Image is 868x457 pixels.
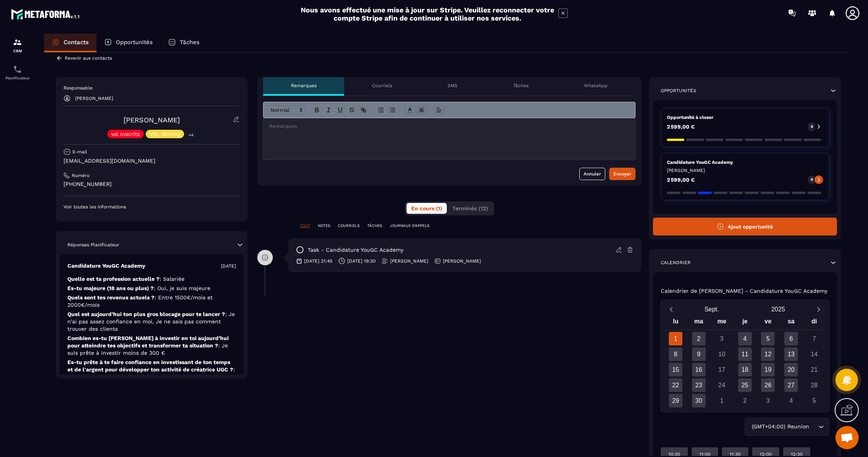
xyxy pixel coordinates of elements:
[745,418,829,436] div: Search for option
[669,378,682,392] div: 22
[2,59,33,86] a: schedulerschedulerPlanificateur
[661,288,827,294] p: Calendrier de [PERSON_NAME] - Candidature YouGC Academy
[613,170,631,178] div: Envoyer
[96,34,160,52] a: Opportunités
[406,203,447,214] button: En cours (1)
[667,124,695,129] p: 2 599,00 €
[808,347,821,361] div: 14
[664,316,826,407] div: Calendar wrapper
[72,172,90,179] p: Numéro
[738,394,752,407] div: 2
[667,167,823,174] p: [PERSON_NAME]
[116,39,153,46] p: Opportunités
[761,332,775,345] div: 5
[784,363,798,376] div: 20
[584,82,608,89] p: WhatsApp
[808,332,821,345] div: 7
[692,332,706,345] div: 2
[664,332,826,407] div: Calendar days
[513,82,529,89] p: Tâches
[784,332,798,345] div: 6
[669,332,682,345] div: 1
[738,378,752,392] div: 25
[811,124,813,129] p: 0
[715,363,728,376] div: 17
[811,304,826,314] button: Next month
[2,49,33,53] p: CRM
[667,114,823,120] p: Opportunité à closer
[304,258,332,264] p: [DATE] 21:45
[664,316,687,330] div: lu
[111,131,140,137] p: vsl inscrits
[745,302,811,316] button: Open years overlay
[761,394,775,407] div: 3
[738,363,752,376] div: 18
[67,242,119,248] p: Réponses Planificateur
[13,65,22,74] img: scheduler
[784,394,798,407] div: 4
[448,203,493,214] button: Terminés (12)
[756,316,780,330] div: ve
[667,177,695,182] p: 2 599,00 €
[13,38,22,47] img: formation
[367,223,382,228] p: TÂCHES
[11,7,81,21] img: logo
[65,55,112,61] p: Revenir aux contacts
[347,258,375,264] p: [DATE] 19:30
[784,347,798,361] div: 13
[653,218,837,235] button: Ajout opportunité
[67,275,236,283] p: Quelle est ta profession actuelle ?
[390,258,428,264] p: [PERSON_NAME]
[300,223,310,228] p: TOUT
[669,347,682,361] div: 8
[390,223,429,228] p: JOURNAUX D'APPELS
[154,285,210,291] span: : Oui, je suis majeure
[75,96,113,101] p: [PERSON_NAME]
[2,76,33,80] p: Planificateur
[579,168,605,180] button: Annuler
[124,116,180,124] a: [PERSON_NAME]
[664,304,679,314] button: Previous month
[609,168,635,180] button: Envoyer
[761,378,775,392] div: 26
[64,39,89,46] p: Contacts
[811,423,816,431] input: Search for option
[715,332,728,345] div: 3
[221,263,236,269] p: [DATE]
[338,223,360,228] p: COURRIELS
[67,285,236,292] p: Es-tu majeure (18 ans ou plus) ?
[308,246,403,254] p: task - Candidature YouGC Academy
[738,332,752,345] div: 4
[160,276,184,282] span: : Salariée
[715,347,728,361] div: 10
[443,258,481,264] p: [PERSON_NAME]
[692,378,706,392] div: 23
[186,131,196,139] p: +4
[835,426,859,449] a: Ouvrir le chat
[734,316,757,330] div: je
[452,205,488,211] span: Terminés (12)
[44,34,96,52] a: Contacts
[64,204,240,210] p: Voir toutes les informations
[67,359,236,381] p: Es-tu prête à te faire confiance en investissant de ton temps et de l'argent pour développer ton ...
[72,149,87,155] p: E-mail
[715,394,728,407] div: 1
[692,394,706,407] div: 30
[661,88,696,94] p: Opportunités
[692,347,706,361] div: 9
[715,378,728,392] div: 24
[738,347,752,361] div: 11
[411,205,442,211] span: En cours (1)
[687,316,710,330] div: ma
[692,363,706,376] div: 16
[160,34,207,52] a: Tâches
[300,6,555,22] h2: Nous avons effectué une mise à jour sur Stripe. Veuillez reconnecter votre compte Stripe afin de ...
[150,131,180,137] p: VSL Mailing
[761,363,775,376] div: 19
[67,262,145,270] p: Candidature YouGC Academy
[669,394,682,407] div: 29
[808,378,821,392] div: 28
[661,259,691,266] p: Calendrier
[64,180,240,188] p: [PHONE_NUMBER]
[448,82,458,89] p: SMS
